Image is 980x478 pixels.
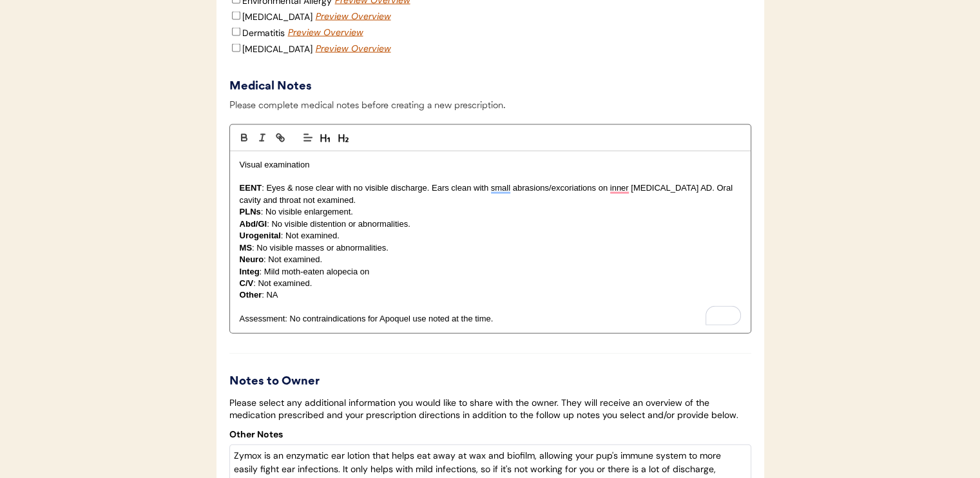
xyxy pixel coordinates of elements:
p: : No visible distention or abnormalities. [240,218,741,230]
strong: Integ [240,267,260,276]
div: Preview Overview [288,26,365,39]
div: Preview Overview [316,10,393,23]
p: Assessment: No contraindications for Apoquel use noted at the time. [240,313,741,325]
div: Please complete medical notes before creating a new prescription. [229,99,751,121]
div: Other Notes [229,428,283,441]
p: : NA [240,289,741,301]
p: : Not examined. [240,230,741,242]
strong: Other [240,290,262,300]
strong: PLNs [240,207,261,216]
label: [MEDICAL_DATA] [242,43,312,55]
label: Dermatitis [242,27,285,39]
strong: C/V [240,278,254,288]
div: Notes to Owner [229,373,751,390]
p: : No visible masses or abnormalities. [240,242,741,254]
p: : Mild moth-eaten alopecia on [240,266,741,278]
p: : Not examined. [240,254,741,265]
strong: Neuro [240,254,264,264]
div: Medical Notes [229,78,339,95]
strong: Urogenital [240,231,281,240]
div: To enrich screen reader interactions, please activate Accessibility in Grammarly extension settings [230,151,751,333]
div: Please select any additional information you would like to share with the owner. They will receiv... [229,397,751,422]
p: : No visible enlargement. [240,206,741,218]
p: : Not examined. [240,278,741,289]
strong: Abd/GI [240,219,267,229]
div: Preview Overview [316,43,393,55]
p: Visual examination [240,159,741,171]
strong: EENT [240,183,262,193]
strong: MS [240,243,253,253]
span: Text alignment [299,130,317,146]
label: [MEDICAL_DATA] [242,11,312,23]
p: : Eyes & nose clear with no visible discharge. Ears clean with small abrasions/excoriations on in... [240,182,741,206]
